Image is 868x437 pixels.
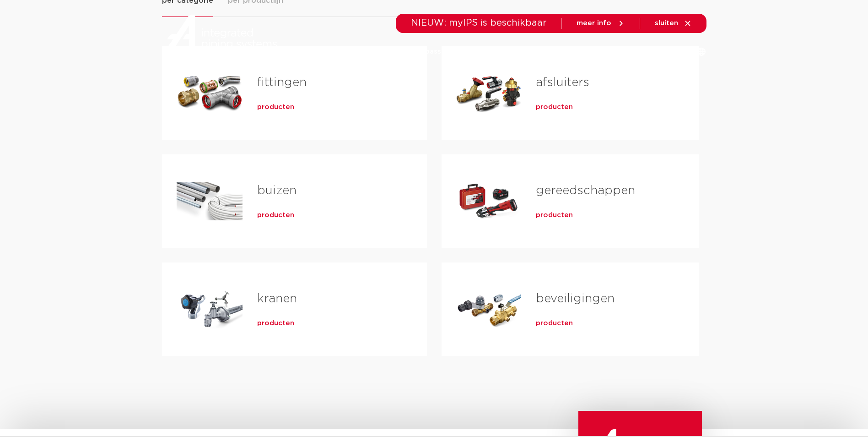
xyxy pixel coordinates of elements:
a: sluiten [655,19,692,27]
a: producten [536,319,573,328]
a: producten [257,211,294,220]
a: markten [365,33,394,70]
a: afsluiters [536,76,589,88]
a: services [536,33,565,70]
a: gereedschappen [536,185,635,197]
span: meer info [577,20,611,27]
nav: Menu [309,33,615,70]
a: buizen [257,185,297,197]
a: over ons [583,33,615,70]
a: fittingen [257,76,307,88]
a: downloads [479,33,518,70]
span: sluiten [655,20,678,27]
span: NIEUW: myIPS is beschikbaar [411,18,547,27]
a: producten [257,103,294,112]
a: toepassingen [412,33,460,70]
a: kranen [257,293,297,305]
a: producten [536,211,573,220]
a: beveiligingen [536,293,615,305]
a: producten [536,103,573,112]
a: meer info [577,19,625,27]
a: producten [257,319,294,328]
a: producten [309,33,346,70]
div: my IPS [661,33,670,70]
